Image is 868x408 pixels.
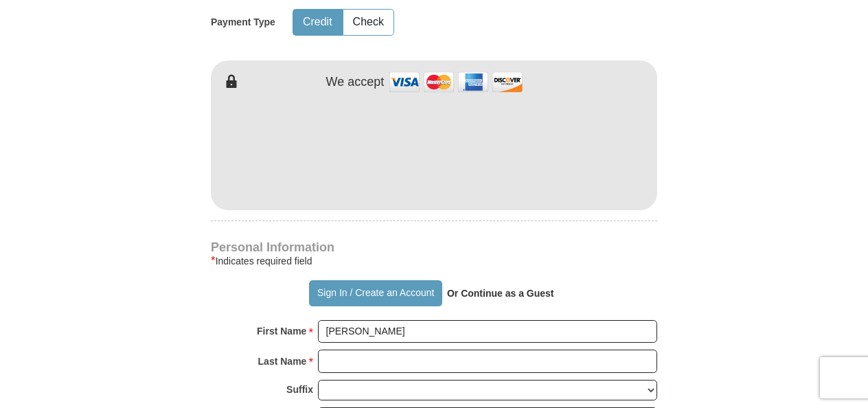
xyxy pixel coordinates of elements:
div: Indicates required field [211,253,657,269]
button: Sign In / Create an Account [309,280,442,306]
h5: Payment Type [211,16,275,28]
strong: Suffix [286,380,313,399]
strong: Last Name [258,352,307,371]
button: Check [343,10,393,35]
button: Credit [293,10,342,35]
h4: Personal Information [211,242,657,253]
strong: First Name [257,321,306,341]
h4: We accept [326,75,385,90]
strong: Or Continue as a Guest [447,288,554,299]
img: credit cards accepted [387,67,525,97]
